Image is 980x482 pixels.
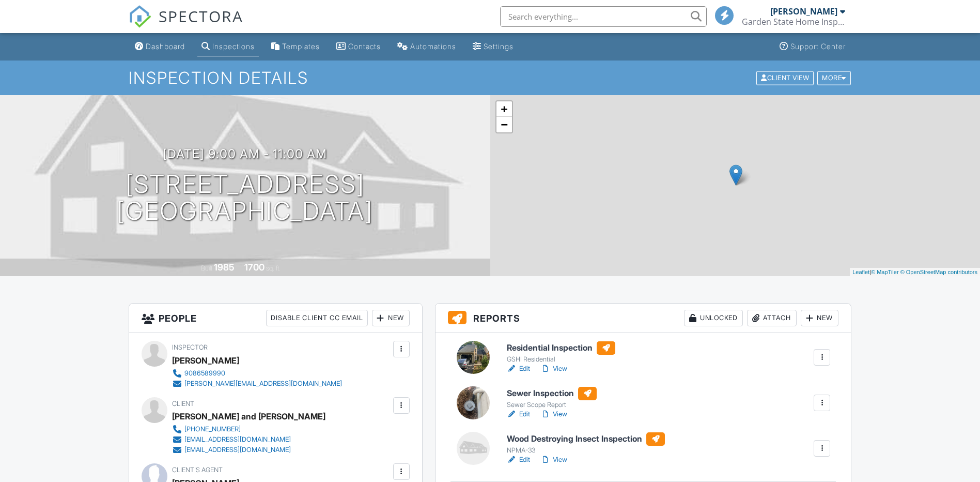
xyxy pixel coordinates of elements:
[756,71,814,85] div: Client View
[172,379,342,389] a: [PERSON_NAME][EMAIL_ADDRESS][DOMAIN_NAME]
[172,445,317,455] a: [EMAIL_ADDRESS][DOMAIN_NAME]
[172,353,239,368] div: [PERSON_NAME]
[267,37,324,56] a: Templates
[507,387,597,410] a: Sewer Inspection Sewer Scope Report
[755,73,816,81] a: Client View
[393,37,460,56] a: Automations (Basic)
[742,17,845,27] div: Garden State Home Inspectors, LLC
[540,455,567,465] a: View
[266,264,281,272] span: sq. ft.
[540,364,567,374] a: View
[900,269,977,275] a: © OpenStreetMap contributors
[817,71,851,85] div: More
[163,147,327,161] h3: [DATE] 9:00 am - 11:00 am
[129,14,243,36] a: SPECTORA
[184,446,291,454] div: [EMAIL_ADDRESS][DOMAIN_NAME]
[507,387,597,400] h6: Sewer Inspection
[131,37,189,56] a: Dashboard
[184,435,291,444] div: [EMAIL_ADDRESS][DOMAIN_NAME]
[266,310,368,326] div: Disable Client CC Email
[348,42,381,51] div: Contacts
[172,424,317,434] a: [PHONE_NUMBER]
[184,380,342,388] div: [PERSON_NAME][EMAIL_ADDRESS][DOMAIN_NAME]
[852,269,869,275] a: Leaflet
[790,42,846,51] div: Support Center
[282,42,320,51] div: Templates
[775,37,850,56] a: Support Center
[172,368,342,379] a: 9086589990
[507,455,530,465] a: Edit
[850,268,980,277] div: |
[129,304,422,333] h3: People
[871,269,899,275] a: © MapTiler
[201,264,212,272] span: Built
[540,409,567,419] a: View
[747,310,797,326] div: Attach
[214,262,235,273] div: 1985
[159,5,243,27] span: SPECTORA
[172,466,223,474] span: Client's Agent
[484,42,514,51] div: Settings
[507,341,615,355] h6: Residential Inspection
[507,341,615,364] a: Residential Inspection GSHI Residential
[507,364,530,374] a: Edit
[435,304,851,333] h3: Reports
[496,101,512,117] a: Zoom in
[129,5,151,28] img: The Best Home Inspection Software - Spectora
[244,262,265,273] div: 1700
[770,6,837,17] div: [PERSON_NAME]
[410,42,456,51] div: Automations
[507,446,665,455] div: NPMA-33
[172,409,325,424] div: [PERSON_NAME] and [PERSON_NAME]
[507,409,530,419] a: Edit
[507,432,665,455] a: Wood Destroying Insect Inspection NPMA-33
[197,37,259,56] a: Inspections
[507,401,597,409] div: Sewer Scope Report
[172,434,317,445] a: [EMAIL_ADDRESS][DOMAIN_NAME]
[507,355,615,364] div: GSHI Residential
[507,432,665,446] h6: Wood Destroying Insect Inspection
[332,37,385,56] a: Contacts
[172,400,194,408] span: Client
[684,310,743,326] div: Unlocked
[212,42,255,51] div: Inspections
[146,42,185,51] div: Dashboard
[801,310,838,326] div: New
[117,171,373,225] h1: [STREET_ADDRESS] [GEOGRAPHIC_DATA]
[184,369,225,378] div: 9086589990
[184,425,241,433] div: [PHONE_NUMBER]
[172,343,208,351] span: Inspector
[496,117,512,132] a: Zoom out
[129,69,852,87] h1: Inspection Details
[469,37,518,56] a: Settings
[500,6,707,27] input: Search everything...
[372,310,410,326] div: New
